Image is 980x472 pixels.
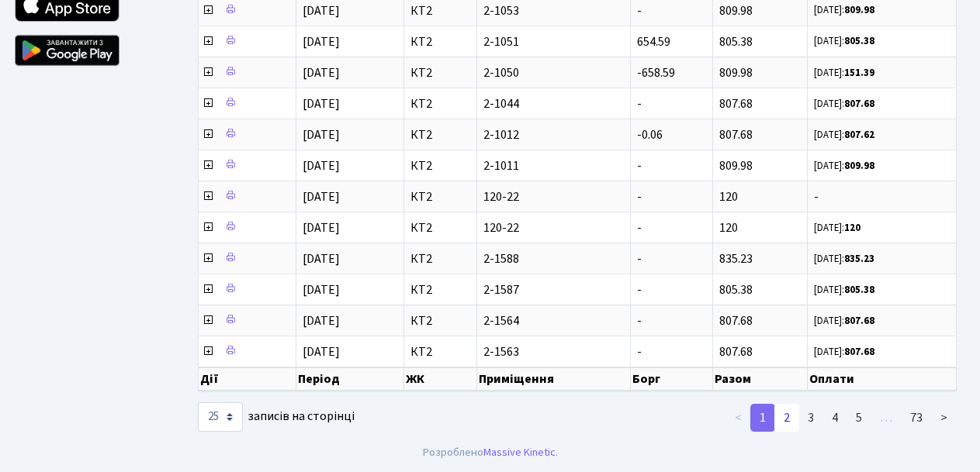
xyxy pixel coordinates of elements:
span: -0.06 [637,126,663,143]
span: КТ2 [410,315,470,327]
span: - [637,219,642,236]
th: ЖК [404,367,477,391]
th: Приміщення [477,367,631,391]
span: [DATE] [303,343,340,360]
a: 2 [774,404,799,432]
b: 807.68 [844,345,874,359]
span: 2-1051 [483,36,624,48]
small: [DATE]: [814,314,874,328]
span: [DATE] [303,2,340,19]
span: 2-1012 [483,129,624,141]
span: 807.68 [719,95,753,112]
b: 835.23 [844,252,874,266]
small: [DATE]: [814,97,874,111]
span: 807.68 [719,343,753,360]
small: [DATE]: [814,128,874,142]
span: - [637,312,642,329]
span: 120-22 [483,222,624,234]
span: - [814,191,950,203]
b: 809.98 [844,3,874,17]
span: 807.68 [719,126,753,143]
span: КТ2 [410,5,470,17]
span: [DATE] [303,95,340,112]
span: 2-1050 [483,67,624,79]
span: 2-1053 [483,5,624,17]
span: 2-1564 [483,315,624,327]
small: [DATE]: [814,345,874,359]
a: 3 [798,404,823,432]
span: - [637,2,642,19]
span: -658.59 [637,64,675,81]
th: Дії [199,367,296,391]
a: 1 [750,404,775,432]
span: КТ2 [410,346,470,358]
span: [DATE] [303,281,340,298]
a: > [931,404,957,432]
span: 809.98 [719,2,753,19]
span: - [637,188,642,205]
span: [DATE] [303,250,340,267]
span: 2-1588 [483,253,624,265]
th: Період [296,367,404,391]
span: 2-1587 [483,284,624,296]
span: 809.98 [719,157,753,174]
small: [DATE]: [814,34,874,48]
small: [DATE]: [814,221,861,235]
span: [DATE] [303,33,340,50]
span: 120 [719,188,738,205]
span: 654.59 [637,33,670,50]
span: КТ2 [410,98,470,110]
small: [DATE]: [814,252,874,266]
span: 805.38 [719,281,753,298]
span: - [637,157,642,174]
span: 120-22 [483,191,624,203]
small: [DATE]: [814,3,874,17]
span: 2-1563 [483,346,624,358]
a: Massive Kinetic [483,444,556,460]
span: КТ2 [410,36,470,48]
b: 120 [844,221,861,235]
b: 807.68 [844,97,874,111]
a: 73 [901,404,932,432]
span: КТ2 [410,129,470,141]
b: 805.38 [844,283,874,297]
b: 809.98 [844,159,874,173]
span: 835.23 [719,250,753,267]
span: [DATE] [303,126,340,143]
span: КТ2 [410,67,470,79]
th: Разом [713,367,808,391]
span: КТ2 [410,222,470,234]
label: записів на сторінці [198,402,355,432]
select: записів на сторінці [198,402,243,432]
small: [DATE]: [814,66,874,80]
b: 807.68 [844,314,874,328]
span: КТ2 [410,160,470,172]
span: - [637,250,642,267]
b: 807.62 [844,128,874,142]
span: 2-1011 [483,160,624,172]
span: КТ2 [410,191,470,203]
span: [DATE] [303,157,340,174]
th: Оплати [808,367,957,391]
span: 809.98 [719,64,753,81]
span: - [637,281,642,298]
span: КТ2 [410,253,470,265]
b: 151.39 [844,66,874,80]
b: 805.38 [844,34,874,48]
span: - [637,95,642,112]
span: [DATE] [303,219,340,236]
span: 2-1044 [483,98,624,110]
span: [DATE] [303,188,340,205]
span: КТ2 [410,284,470,296]
span: [DATE] [303,312,340,329]
span: [DATE] [303,64,340,81]
span: 805.38 [719,33,753,50]
small: [DATE]: [814,283,874,297]
small: [DATE]: [814,159,874,173]
span: 120 [719,219,738,236]
a: 5 [847,404,871,432]
div: Розроблено . [423,444,558,461]
a: 4 [822,404,847,432]
th: Борг [631,367,713,391]
span: 807.68 [719,312,753,329]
